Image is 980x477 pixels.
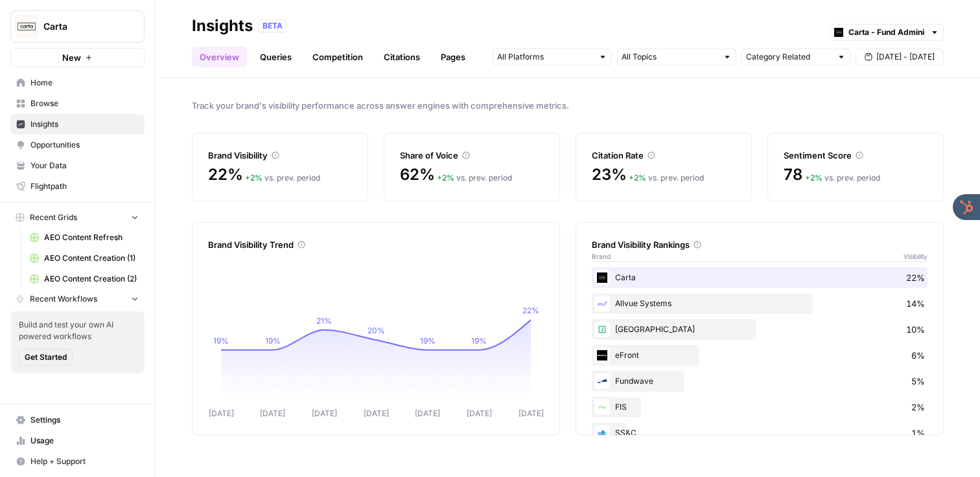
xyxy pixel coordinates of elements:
tspan: [DATE] [312,408,337,418]
div: SS&C [592,423,927,443]
a: Citations [376,47,428,67]
div: Brand Visibility Rankings [592,238,927,251]
span: Build and test your own AI powered workflows [19,319,137,342]
span: 62% [400,164,434,185]
span: 2% [911,401,925,414]
span: Brand [592,251,611,261]
a: Overview [192,47,247,67]
a: Insights [10,114,145,135]
a: AEO Content Creation (2) [24,269,145,289]
div: Carta [592,267,927,288]
a: Browse [10,93,145,114]
a: Opportunities [10,135,145,155]
img: 5f7alaq030tspjs61mnom192wda3 [594,373,610,389]
div: Brand Visibility Trend [208,238,544,251]
input: All Topics [622,50,717,63]
span: + 2 % [629,173,646,183]
div: vs. prev. period [629,172,704,184]
tspan: 21% [316,316,332,326]
span: [DATE] - [DATE] [876,51,935,63]
div: eFront [592,345,927,366]
span: Recent Grids [30,212,77,223]
img: jjifbtemzhmnrbq2yrrz7gf67qav [594,425,610,441]
div: Allvue Systems [592,293,927,314]
span: 14% [906,297,925,310]
span: 23% [592,164,626,185]
span: 1% [911,427,925,439]
span: Browse [30,98,139,109]
tspan: 20% [367,326,385,335]
span: AEO Content Creation (1) [44,252,139,264]
img: hp1kf5jisvx37uck2ogdi2muwinx [594,296,610,311]
button: Get Started [19,349,73,366]
input: Carta - Fund Administration [848,26,925,39]
span: Your Data [30,160,139,172]
a: Settings [10,410,145,430]
a: AEO Content Creation (1) [24,248,145,269]
span: Insights [30,118,139,130]
a: Competition [305,47,371,67]
tspan: [DATE] [415,408,440,418]
tspan: 19% [471,336,487,346]
div: BETA [258,19,287,32]
span: AEO Content Refresh [44,232,139,243]
a: AEO Content Refresh [24,227,145,248]
img: Carta Logo [15,15,38,38]
tspan: [DATE] [209,408,234,418]
div: vs. prev. period [805,172,880,184]
span: 78 [784,164,802,185]
div: FIS [592,397,927,417]
a: Your Data [10,155,145,176]
span: Get Started [25,351,67,363]
div: Share of Voice [400,149,544,162]
div: Fundwave [592,371,927,392]
img: hjyrzvn7ljvgzsidjt9j4f2wt0pn [594,322,610,337]
span: 22% [208,164,242,185]
button: Workspace: Carta [10,10,145,43]
div: Sentiment Score [784,149,927,162]
tspan: 19% [265,336,281,346]
tspan: [DATE] [467,408,492,418]
img: c35yeiwf0qjehltklbh57st2xhbo [594,270,610,285]
img: 3du4lb8tzuxvpcfe96s8g5uvx4i9 [594,399,610,415]
span: Help + Support [30,456,139,467]
button: Recent Grids [10,208,145,227]
span: Carta [43,20,122,33]
a: Usage [10,430,145,451]
tspan: [DATE] [364,408,389,418]
a: Pages [433,47,473,67]
span: Settings [30,414,139,426]
div: Brand Visibility [208,149,352,162]
span: AEO Content Creation (2) [44,273,139,285]
div: [GEOGRAPHIC_DATA] [592,319,927,340]
tspan: 22% [522,305,539,315]
span: + 2 % [245,173,262,183]
div: Insights [192,16,253,36]
span: Visibility [904,251,927,261]
span: Usage [30,435,139,447]
span: 6% [911,349,925,362]
div: vs. prev. period [245,172,320,184]
tspan: [DATE] [519,408,544,418]
a: Queries [252,47,299,67]
div: Citation Rate [592,149,736,162]
a: Flightpath [10,176,145,197]
tspan: [DATE] [260,408,285,418]
span: Flightpath [30,181,139,192]
span: Track your brand's visibility performance across answer engines with comprehensive metrics. [192,99,944,112]
a: Home [10,72,145,93]
span: 5% [911,375,925,388]
button: Help + Support [10,451,145,472]
tspan: 19% [420,336,436,346]
button: [DATE] - [DATE] [856,49,944,65]
span: New [62,51,81,64]
div: vs. prev. period [437,172,512,184]
img: ea7e63j1a0yrnhi42n3vbynv48i5 [594,348,610,363]
span: 22% [906,271,925,284]
button: New [10,48,145,67]
span: + 2 % [437,173,454,183]
span: Opportunities [30,139,139,151]
button: Recent Workflows [10,289,145,309]
input: Category Related [746,50,832,63]
span: Recent Workflows [30,293,97,305]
